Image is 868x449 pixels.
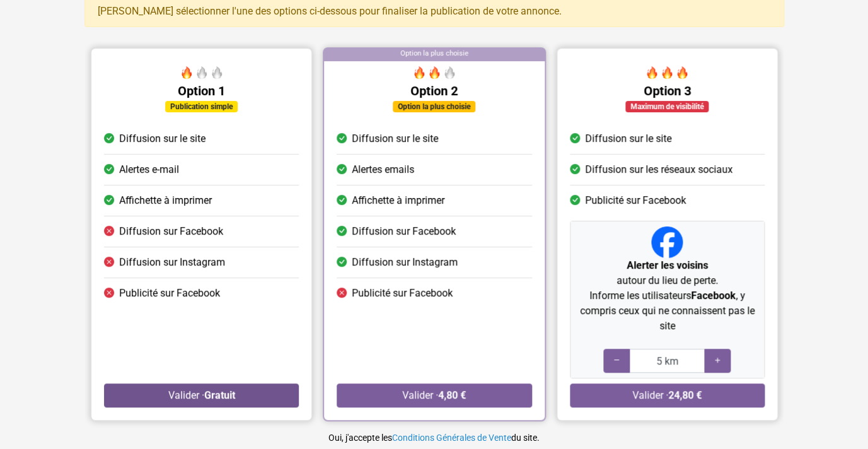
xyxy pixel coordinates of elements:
button: Valider ·4,80 € [337,383,531,407]
div: Option la plus choisie [393,101,475,112]
span: Alertes emails [352,162,414,177]
h5: Option 2 [337,83,531,98]
span: Diffusion sur les réseaux sociaux [584,162,732,177]
span: Diffusion sur le site [584,131,671,146]
span: Diffusion sur Instagram [119,255,225,270]
span: Publicité sur Facebook [119,286,220,301]
strong: 4,80 € [438,389,466,401]
button: Valider ·Gratuit [104,383,299,407]
span: Diffusion sur Instagram [352,255,458,270]
div: Option la plus choisie [324,49,544,61]
a: Conditions Générales de Vente [392,433,511,443]
span: Diffusion sur Facebook [352,224,456,239]
h5: Option 3 [569,83,764,98]
strong: 24,80 € [668,389,702,401]
img: Facebook [651,226,683,258]
span: Alertes e-mail [119,162,179,177]
span: Affichette à imprimer [352,193,444,208]
span: Publicité sur Facebook [352,286,453,301]
span: Publicité sur Facebook [584,193,685,208]
span: Diffusion sur le site [352,131,438,146]
div: Publication simple [165,101,238,112]
span: Affichette à imprimer [119,193,212,208]
button: Valider ·24,80 € [569,383,764,407]
small: Oui, j'accepte les du site. [328,433,540,443]
strong: Alerter les voisins [626,259,707,271]
p: autour du lieu de perte. [575,258,758,288]
h5: Option 1 [104,83,299,98]
p: Informe les utilisateurs , y compris ceux qui ne connaissent pas le site [575,288,758,334]
div: Maximum de visibilité [625,101,709,112]
strong: Facebook [690,289,735,301]
span: Diffusion sur le site [119,131,205,146]
span: Diffusion sur Facebook [119,224,223,239]
strong: Gratuit [204,389,234,401]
